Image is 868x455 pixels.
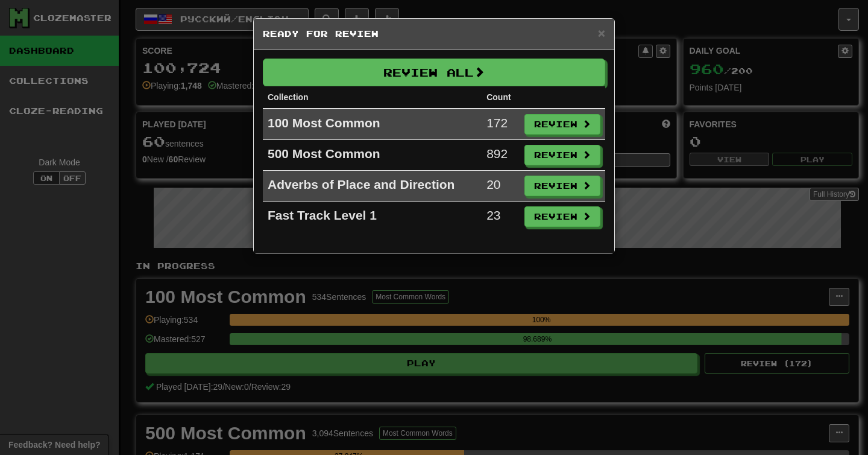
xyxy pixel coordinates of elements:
[482,202,520,232] td: 23
[263,171,482,202] td: Adverbs of Place and Direction
[598,26,605,40] span: ×
[524,114,600,135] button: Review
[263,28,605,40] h5: Ready for Review
[482,140,520,171] td: 892
[263,59,605,86] button: Review All
[524,176,600,196] button: Review
[524,145,600,165] button: Review
[263,202,482,232] td: Fast Track Level 1
[263,140,482,171] td: 500 Most Common
[263,109,482,140] td: 100 Most Common
[482,171,520,202] td: 20
[482,109,520,140] td: 172
[482,86,520,109] th: Count
[598,27,605,39] button: Close
[263,86,482,109] th: Collection
[524,206,600,227] button: Review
